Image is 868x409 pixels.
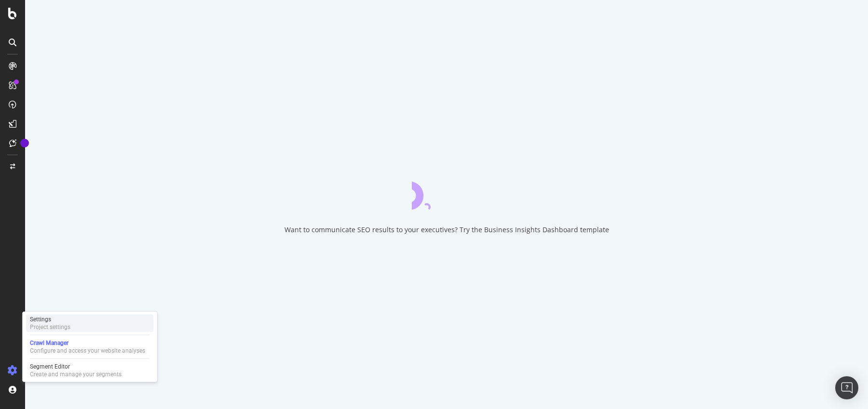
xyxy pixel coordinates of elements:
[30,316,70,323] div: Settings
[20,139,29,147] div: Tooltip anchor
[26,338,153,356] a: Crawl ManagerConfigure and access your website analyses
[285,225,609,235] div: Want to communicate SEO results to your executives? Try the Business Insights Dashboard template
[30,363,122,370] div: Segment Editor
[30,370,122,378] div: Create and manage your segments
[26,315,153,332] a: SettingsProject settings
[835,376,858,399] div: Open Intercom Messenger
[30,339,145,347] div: Crawl Manager
[26,362,153,379] a: Segment EditorCreate and manage your segments
[412,175,481,210] div: animation
[30,323,70,331] div: Project settings
[30,347,145,355] div: Configure and access your website analyses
